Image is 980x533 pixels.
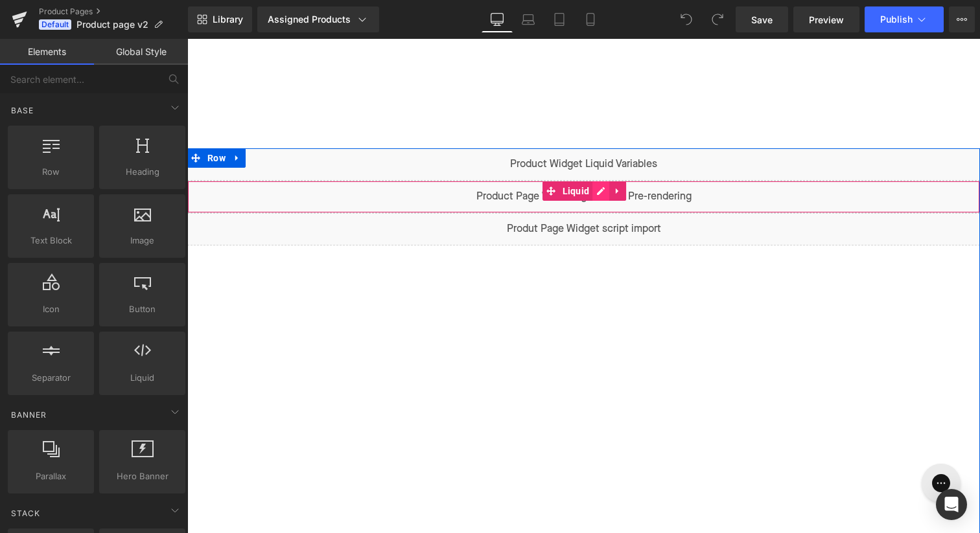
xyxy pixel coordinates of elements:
div: Assigned Products [268,13,369,26]
span: Text Block [12,234,90,247]
span: Library [213,14,243,25]
a: New Library [188,6,252,32]
iframe: Gorgias live chat messenger [728,420,780,468]
span: Save [751,13,773,27]
a: Expand / Collapse [422,142,439,162]
a: Preview [793,6,859,32]
span: Separator [12,371,90,385]
a: Expand / Collapse [41,109,58,129]
a: Mobile [575,6,606,32]
span: Heading [103,165,181,179]
button: Redo [705,6,730,32]
a: Tablet [544,6,575,32]
a: Desktop [482,6,513,32]
button: Undo [673,6,699,32]
span: Banner [10,409,48,421]
span: Liquid [372,142,406,162]
button: More [949,6,975,32]
span: Preview [809,13,844,27]
span: Parallax [12,470,90,483]
span: Base [10,104,35,117]
span: Button [103,302,181,316]
span: Row [12,165,90,179]
span: Image [103,234,181,247]
span: Stack [10,507,41,519]
span: Icon [12,302,90,316]
span: Default [39,19,71,30]
a: Laptop [513,6,544,32]
span: Liquid [103,371,181,385]
button: Publish [865,6,944,32]
span: Product page v2 [76,19,148,30]
a: Global Style [94,39,188,65]
span: Publish [880,14,913,25]
a: Product Pages [39,6,188,17]
span: Row [17,109,41,129]
div: Open Intercom Messenger [936,489,967,520]
span: Hero Banner [103,470,181,483]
